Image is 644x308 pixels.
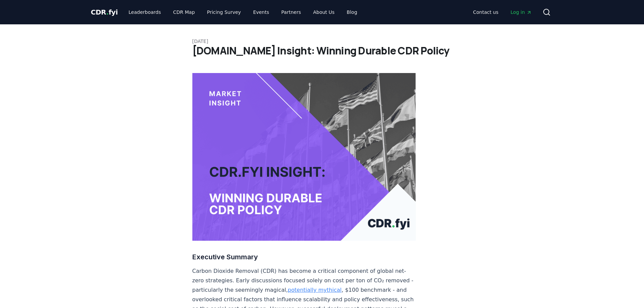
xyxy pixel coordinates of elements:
a: Partners [276,6,306,18]
a: CDR.fyi [91,7,118,17]
a: CDR Map [168,6,200,18]
a: Pricing Survey [201,6,246,18]
a: potentially mythical [288,287,341,293]
a: Events [248,6,275,18]
span: . [106,8,109,16]
span: Log in [510,9,531,16]
img: blog post image [192,73,416,241]
a: About Us [308,6,340,18]
a: Blog [341,6,363,18]
h3: Executive Summary [192,252,416,262]
h1: [DOMAIN_NAME] Insight: Winning Durable CDR Policy [192,45,452,57]
a: Contact us [468,6,504,18]
a: Leaderboards [123,6,166,18]
a: Log in [505,6,537,18]
span: CDR fyi [91,8,118,16]
nav: Main [123,6,362,18]
p: [DATE] [192,38,452,45]
nav: Main [468,6,537,18]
